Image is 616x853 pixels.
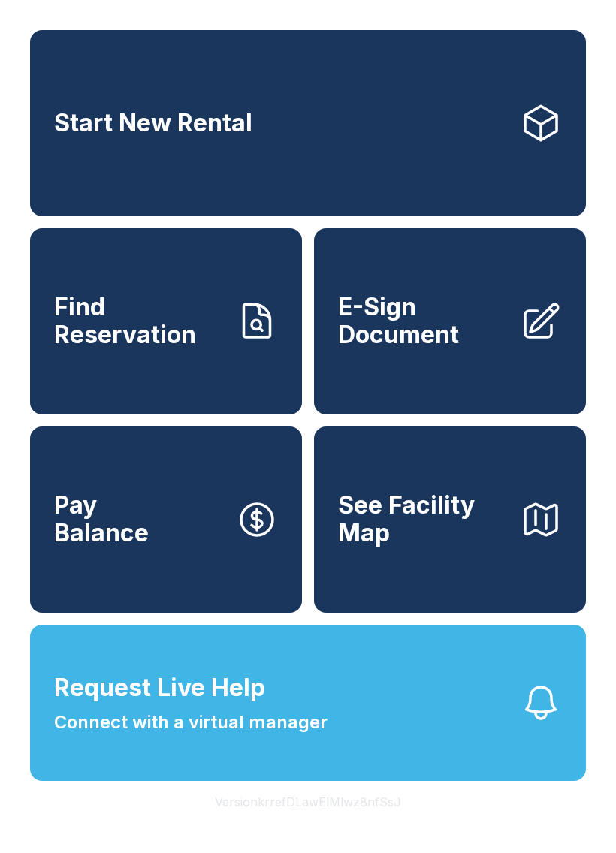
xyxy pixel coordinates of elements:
button: See Facility Map [314,426,586,613]
a: Start New Rental [30,30,586,216]
a: E-Sign Document [314,228,586,414]
span: Start New Rental [54,110,252,137]
span: E-Sign Document [338,294,508,348]
button: VersionkrrefDLawElMlwz8nfSsJ [203,781,413,823]
button: Request Live HelpConnect with a virtual manager [30,625,586,781]
span: Connect with a virtual manager [54,709,328,736]
span: Pay Balance [54,492,149,547]
button: PayBalance [30,426,302,613]
span: See Facility Map [338,492,508,547]
span: Request Live Help [54,670,265,706]
a: Find Reservation [30,228,302,414]
span: Find Reservation [54,294,224,348]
